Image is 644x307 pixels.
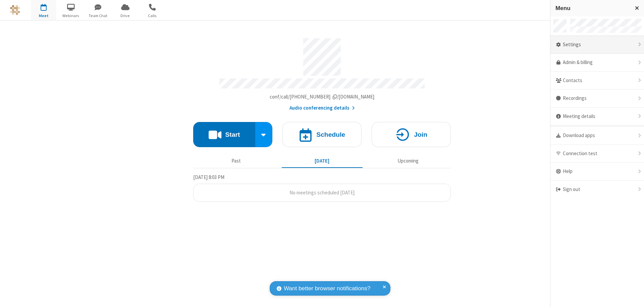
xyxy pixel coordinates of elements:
[550,181,644,198] div: Sign out
[196,155,277,167] button: Past
[550,127,644,145] div: Download apps
[86,13,111,19] span: Team Chat
[550,89,644,108] div: Recordings
[289,104,355,112] button: Audio conferencing details
[316,131,345,138] h4: Schedule
[414,131,427,138] h4: Join
[282,155,363,167] button: [DATE]
[140,13,165,19] span: Calls
[289,189,355,196] span: No meetings scheduled [DATE]
[193,174,224,180] span: [DATE] 8:03 PM
[193,173,451,202] section: Today's Meetings
[284,284,370,293] span: Want better browser notifications?
[555,5,629,11] h3: Menu
[550,36,644,54] div: Settings
[282,122,362,147] button: Schedule
[550,54,644,72] a: Admin & billing
[270,93,375,101] button: Copy my meeting room linkCopy my meeting room link
[31,13,56,19] span: Meet
[550,108,644,126] div: Meeting details
[10,5,20,15] img: QA Selenium DO NOT DELETE OR CHANGE
[550,72,644,90] div: Contacts
[368,155,448,167] button: Upcoming
[550,163,644,181] div: Help
[550,145,644,163] div: Connection test
[270,94,375,100] span: Copy my meeting room link
[255,122,273,147] div: Start conference options
[372,122,451,147] button: Join
[225,131,240,138] h4: Start
[58,13,84,19] span: Webinars
[113,13,138,19] span: Drive
[193,33,451,112] section: Account details
[193,122,255,147] button: Start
